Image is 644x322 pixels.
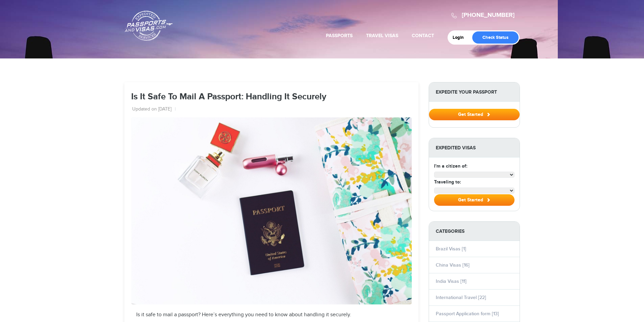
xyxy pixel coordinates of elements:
[429,82,520,102] strong: Expedite Your Passport
[472,31,519,44] a: Check Status
[429,222,520,241] strong: Categories
[462,11,515,19] a: [PHONE_NUMBER]
[434,194,515,206] button: Get Started
[436,295,486,300] a: International Travel [22]
[136,311,407,319] p: Is it safe to mail a passport? Here’s everything you need to know about handling it securely.
[434,163,467,170] label: I'm a citizen of:
[132,106,176,113] li: Updated on [DATE]
[436,278,467,284] a: India Visas [11]
[366,33,398,39] a: Travel Visas
[429,109,520,120] button: Get Started
[434,178,461,185] label: Traveling to:
[429,138,520,157] strong: Expedited Visas
[436,262,470,268] a: China Visas [16]
[436,311,499,317] a: Passport Application form [13]
[429,112,520,117] a: Get Started
[436,246,466,252] a: Brazil Visas [1]
[131,92,412,102] h1: Is It Safe To Mail A Passport: Handling It Securely
[326,33,353,39] a: Passports
[125,10,173,41] a: Passports & [DOMAIN_NAME]
[412,33,434,39] a: Contact
[453,35,469,40] a: Login
[131,117,412,304] img: pass_-_28de80_-_2186b91805bf8f87dc4281b6adbed06c6a56d5ae.jpg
